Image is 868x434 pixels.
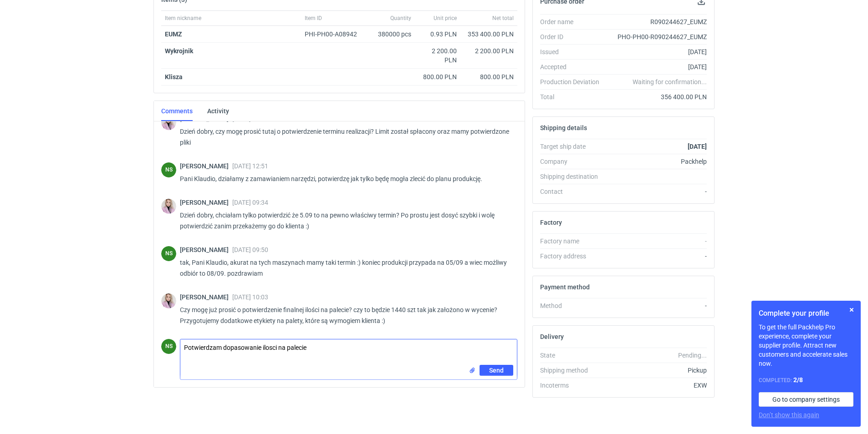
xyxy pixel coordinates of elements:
textarea: Potwierdzam dopasowanie ilosci na palecie [180,339,517,365]
div: Total [540,92,607,101]
div: 0.93 PLN [419,30,457,39]
p: To get the full Packhelp Pro experience, complete your supplier profile. Attract new customers an... [759,323,853,368]
span: Item ID [305,15,322,22]
h2: Factory [540,219,562,226]
strong: 2 / 8 [793,376,803,384]
span: Quantity [390,15,411,22]
div: Pickup [607,366,707,375]
div: 800.00 PLN [464,72,514,81]
span: [DATE] 09:34 [232,199,268,206]
img: Klaudia Wiśniewska [161,199,176,214]
div: Order ID [540,32,607,41]
div: Shipping method [540,366,607,375]
button: Don’t show this again [759,410,819,419]
span: Send [489,367,504,373]
h2: Shipping details [540,124,587,131]
div: EXW [607,381,707,390]
p: Czy mogę już prosić o potwierdzenie finalnej ilości na palecie? czy to będzie 1440 szt tak jak za... [180,304,510,326]
div: 353 400.00 PLN [464,30,514,39]
div: PHI-PH00-A08942 [305,30,366,39]
p: tak, Pani Klaudio, akurat na tych maszynach mamy taki termin :) koniec produkcji przypada na 05/0... [180,257,510,279]
span: [PERSON_NAME] [180,162,232,170]
div: Natalia Stępak [161,339,176,354]
strong: [DATE] [688,143,707,150]
span: [PERSON_NAME] [180,246,232,253]
div: Order name [540,17,607,26]
em: Waiting for confirmation... [633,77,707,86]
div: 2 200.00 PLN [464,46,514,56]
div: 380000 pcs [369,26,415,43]
div: [DATE] [607,47,707,56]
div: Issued [540,47,607,56]
div: State [540,351,607,360]
div: - [607,237,707,246]
strong: Klisza [165,73,183,81]
div: 2 200.00 PLN [419,46,457,65]
a: Comments [161,101,193,121]
figcaption: NS [161,246,176,261]
h1: Complete your profile [759,308,853,319]
div: Production Deviation [540,77,607,86]
button: Send [480,365,513,376]
div: Shipping destination [540,172,607,181]
div: Target ship date [540,142,607,151]
p: Dzień dobry, chciałam tylko potwierdzić że 5.09 to na pewno właściwy termin? Po prostu jest dosyć... [180,210,510,232]
div: PHO-PH00-R090244627_EUMZ [607,32,707,41]
p: Pani Klaudio, działamy z zamawianiem narzędzi, potwierdzę jak tylko będę mogła zlecić do planu pr... [180,173,510,184]
div: Method [540,301,607,310]
div: Company [540,157,607,166]
div: 800.00 PLN [419,72,457,81]
figcaption: NS [161,162,176,177]
span: [PERSON_NAME] [180,293,232,301]
div: [DATE] [607,62,707,71]
span: [DATE] 12:51 [232,162,268,170]
div: - [607,252,707,261]
div: R090244627_EUMZ [607,17,707,26]
div: Incoterms [540,381,607,390]
div: Packhelp [607,157,707,166]
a: Go to company settings [759,392,853,407]
img: Klaudia Wiśniewska [161,115,176,130]
img: Klaudia Wiśniewska [161,293,176,308]
span: [DATE] 10:03 [232,293,268,301]
div: 356 400.00 PLN [607,92,707,101]
strong: Wykrojnik [165,47,193,55]
h2: Delivery [540,333,564,340]
p: Dzień dobry, czy mogę prosić tutaj o potwierdzenie terminu realizacji? Limit został spłacony oraz... [180,126,510,148]
div: Completed: [759,375,853,385]
figcaption: NS [161,339,176,354]
div: - [607,187,707,196]
em: Pending... [678,352,707,359]
div: Natalia Stępak [161,246,176,261]
a: EUMZ [165,30,182,38]
div: Natalia Stępak [161,162,176,177]
div: Factory address [540,252,607,261]
div: Factory name [540,237,607,246]
span: Net total [492,15,514,22]
a: Activity [207,101,229,121]
span: Item nickname [165,15,201,22]
span: [DATE] 09:50 [232,246,268,253]
div: - [607,301,707,310]
div: Accepted [540,62,607,71]
span: [PERSON_NAME] [180,199,232,206]
h2: Payment method [540,283,590,291]
span: Unit price [434,15,457,22]
div: Contact [540,187,607,196]
button: Skip for now [846,304,857,315]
